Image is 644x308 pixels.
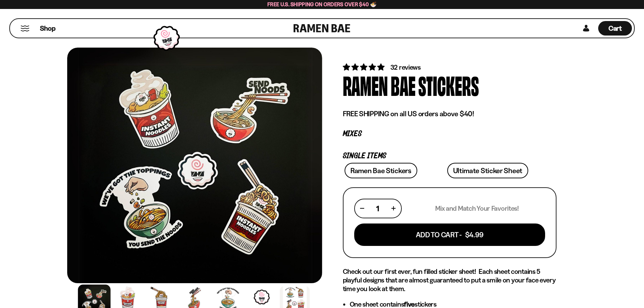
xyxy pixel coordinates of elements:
div: Stickers [418,72,479,98]
span: Shop [40,24,55,33]
p: Mix and Match Your Favorites! [435,204,519,213]
div: Bae [391,72,416,98]
p: FREE SHIPPING on all US orders above $40! [343,109,556,118]
p: Mixes [343,131,556,137]
button: Add To Cart - $4.99 [354,223,545,246]
div: Ramen [343,72,388,98]
span: Free U.S. Shipping on Orders over $40 🍜 [267,1,377,8]
a: Ultimate Sticker Sheet [447,163,528,178]
p: Check out our first ever, fun filled sticker sheet! Each sheet contains 5 playful designs that ar... [343,267,556,293]
a: Shop [40,21,55,36]
span: Cart [609,24,622,32]
p: Single Items [343,153,556,159]
span: 4.75 stars [343,63,386,71]
button: Mobile Menu Trigger [20,26,30,31]
span: 1 [376,204,379,213]
span: 32 reviews [390,63,421,71]
a: Cart [598,19,632,38]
